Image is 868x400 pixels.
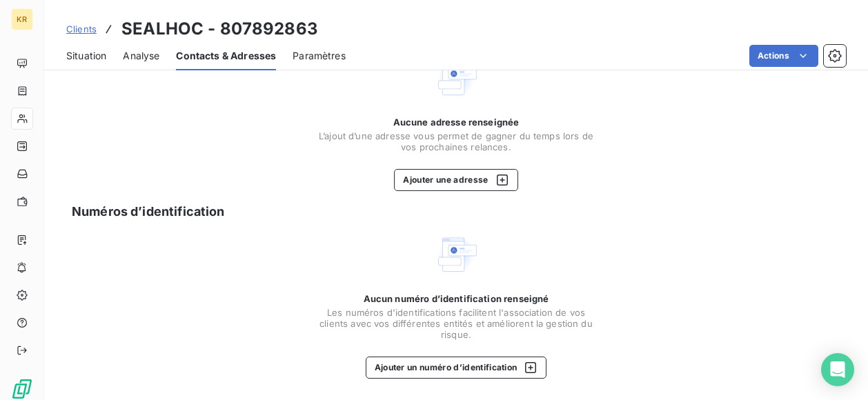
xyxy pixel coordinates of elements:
[364,293,549,304] span: Aucun numéro d’identification renseigné
[66,23,97,34] span: Clients
[318,130,594,152] span: L’ajout d’une adresse vous permet de gagner du temps lors de vos prochaines relances.
[434,56,478,100] img: Empty state
[66,49,106,63] span: Situation
[393,117,520,128] span: Aucune adresse renseignée
[66,22,97,36] a: Clients
[11,378,33,400] img: Logo LeanPay
[72,202,225,221] h5: Numéros d’identification
[11,8,33,30] div: KR
[123,49,159,63] span: Analyse
[366,357,547,379] button: Ajouter un numéro d’identification
[121,17,318,41] h3: SEALHOC - 807892863
[749,45,818,67] button: Actions
[394,169,517,191] button: Ajouter une adresse
[318,307,594,340] span: Les numéros d'identifications facilitent l'association de vos clients avec vos différentes entité...
[821,353,854,386] div: Open Intercom Messenger
[293,49,346,63] span: Paramètres
[176,49,276,63] span: Contacts & Adresses
[434,232,478,277] img: Empty state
